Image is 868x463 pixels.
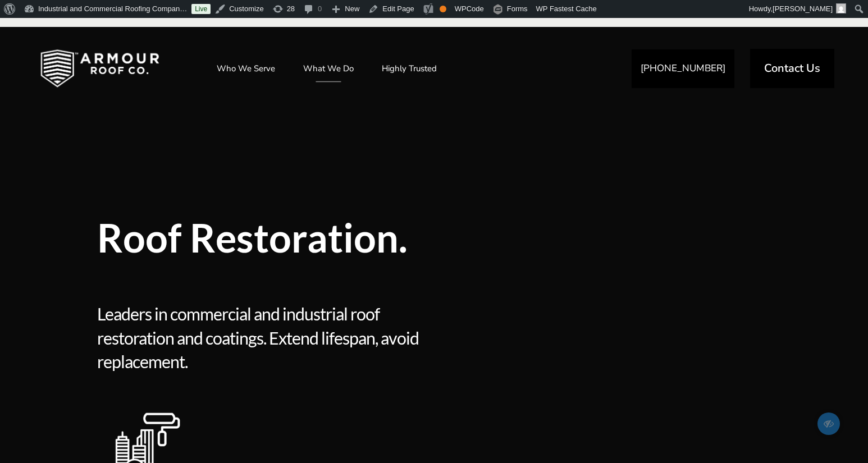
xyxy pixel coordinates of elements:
span: [PERSON_NAME] [773,4,833,13]
a: What We Do [292,54,365,82]
a: Who We Serve [205,54,286,82]
span: Edit/Preview [817,412,840,435]
a: Highly Trusted [371,54,448,82]
div: OK [440,6,446,12]
span: Contact Us [764,63,820,74]
a: Contact Us [750,49,834,88]
a: [PHONE_NUMBER] [632,49,734,88]
a: Live [191,4,211,14]
img: Industrial and Commercial Roofing Company | Armour Roof Co. [22,40,177,97]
